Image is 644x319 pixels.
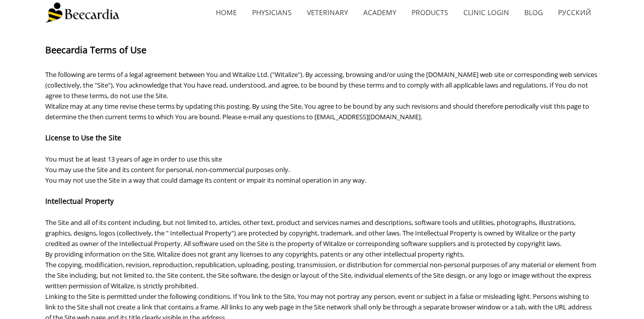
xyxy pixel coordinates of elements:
a: Products [404,1,456,24]
span: The copying, modification, revision, reproduction, republication, uploading, posting, transmissio... [45,260,596,290]
span: The Site and all of its content including, but not limited to, articles, other text, product and ... [45,218,576,248]
a: Русский [550,1,599,24]
span: erstood, a [242,81,272,90]
a: Clinic Login [456,1,517,24]
a: Veterinary [299,1,356,24]
a: Physicians [245,1,299,24]
span: Intellectual Property [45,196,114,206]
a: Blog [517,1,550,24]
span: You may use the Site and its content for personal, non-commercial purposes only. [45,165,290,174]
span: The following are terms of a legal agreement between You and Witalize Ltd. ("Witalize"). By acces... [45,70,597,100]
span: License to Use the Site [45,133,121,142]
span: You must be at least 13 years of age in order to use this site [45,154,222,164]
img: Beecardia [45,3,119,23]
span: Beecardia Terms of Use [45,44,146,56]
span: Witalize may at any time revise these terms by updating this posting. By using the Site, You agre... [45,102,589,121]
span: You may not use the Site in a way that could damage its content or impair its nominal operation i... [45,176,366,185]
a: Academy [356,1,404,24]
span: By providing information on the Site, Witalize does not grant any licenses to any copyrights, pat... [45,250,464,259]
a: home [208,1,245,24]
